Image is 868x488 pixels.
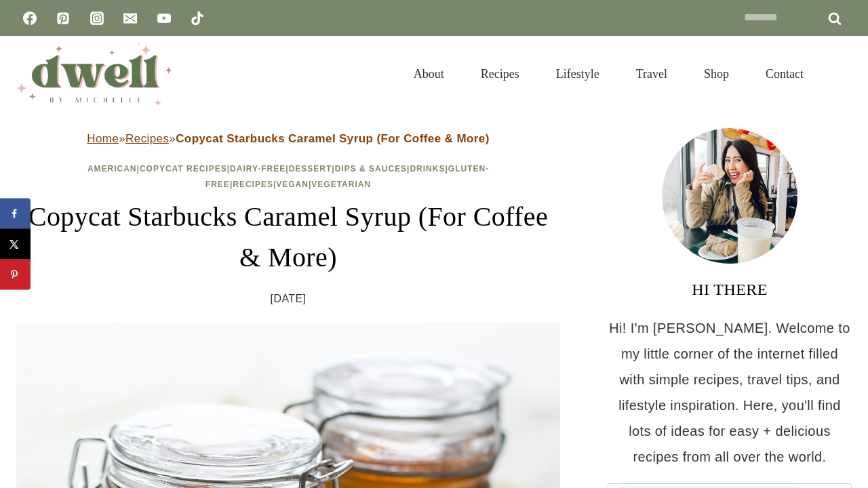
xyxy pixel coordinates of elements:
[151,5,178,32] a: YouTube
[289,164,332,174] a: Dessert
[410,164,445,174] a: Drinks
[686,50,747,98] a: Shop
[184,5,211,32] a: TikTok
[176,132,490,145] strong: Copycat Starbucks Caramel Syrup (For Coffee & More)
[335,164,407,174] a: Dips & Sauces
[538,50,618,98] a: Lifestyle
[608,315,852,470] p: Hi! I'm [PERSON_NAME]. Welcome to my little corner of the internet filled with simple recipes, tr...
[618,50,686,98] a: Travel
[16,43,172,105] img: DWELL by michelle
[311,180,371,189] a: Vegetarian
[747,50,822,98] a: Contact
[83,5,111,32] a: Instagram
[87,164,137,174] a: American
[276,180,309,189] a: Vegan
[608,277,852,302] h3: HI THERE
[395,50,822,98] nav: Primary Navigation
[395,50,462,98] a: About
[140,164,227,174] a: Copycat Recipes
[87,164,489,189] span: | | | | | | | | |
[16,197,560,278] h1: Copycat Starbucks Caramel Syrup (For Coffee & More)
[829,62,852,85] button: View Search Form
[87,132,489,145] span: » »
[87,132,119,145] a: Home
[233,180,273,189] a: Recipes
[16,5,43,32] a: Facebook
[117,5,144,32] a: Email
[271,289,307,309] time: [DATE]
[50,5,77,32] a: Pinterest
[125,132,169,145] a: Recipes
[462,50,538,98] a: Recipes
[230,164,285,174] a: Dairy-Free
